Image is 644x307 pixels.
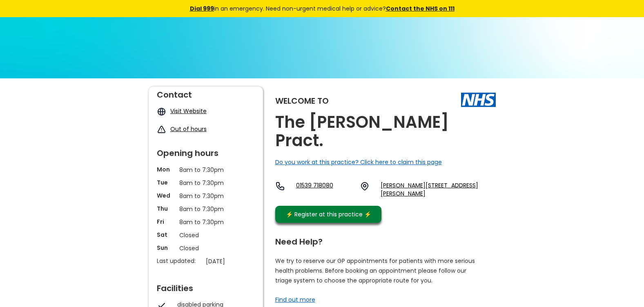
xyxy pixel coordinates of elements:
[179,205,232,214] p: 8am to 7:30pm
[157,191,175,200] p: Wed
[179,244,232,253] p: Closed
[179,178,232,187] p: 8am to 7:30pm
[190,4,214,13] a: Dial 999
[275,206,381,223] a: ⚡️ Register at this practice ⚡️
[296,181,354,198] a: 01539 718080
[381,181,495,198] a: [PERSON_NAME][STREET_ADDRESS][PERSON_NAME]
[461,93,496,107] img: The NHS logo
[282,210,376,219] div: ⚡️ Register at this practice ⚡️
[275,97,329,105] div: Welcome to
[179,165,232,174] p: 8am to 7:30pm
[157,205,175,213] p: Thu
[157,244,175,252] p: Sun
[179,191,232,200] p: 8am to 7:30pm
[386,4,455,13] a: Contact the NHS on 111
[157,218,175,226] p: Fri
[157,125,166,134] img: exclamation icon
[206,257,259,266] p: [DATE]
[275,296,315,304] a: Find out more
[170,107,207,115] a: Visit Website
[275,158,442,166] a: Do you work at this practice? Click here to claim this page
[157,280,255,292] div: Facilities
[157,257,202,265] p: Last updated:
[275,181,285,191] img: telephone icon
[275,113,496,150] h2: The [PERSON_NAME] Pract.
[134,4,510,13] div: in an emergency. Need non-urgent medical help or advice?
[157,178,175,187] p: Tue
[157,107,166,116] img: globe icon
[360,181,370,191] img: practice location icon
[170,125,207,133] a: Out of hours
[157,87,255,99] div: Contact
[275,234,488,246] div: Need Help?
[275,256,475,285] p: We try to reserve our GP appointments for patients with more serious health problems. Before book...
[179,231,232,240] p: Closed
[179,218,232,227] p: 8am to 7:30pm
[157,231,175,239] p: Sat
[157,145,255,157] div: Opening hours
[157,165,175,174] p: Mon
